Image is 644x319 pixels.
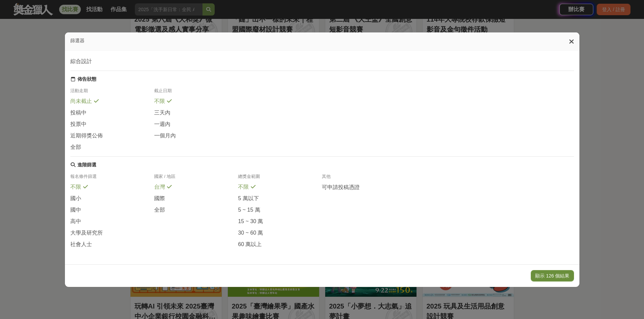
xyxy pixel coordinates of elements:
span: 一個月內 [154,132,176,139]
span: 投票中 [70,121,87,128]
span: 投稿中 [70,109,87,116]
span: 15 ~ 30 萬 [238,218,263,225]
span: 不限 [238,184,249,191]
span: 全部 [70,144,81,151]
span: 近期得獎公佈 [70,132,103,139]
span: 一週內 [154,121,170,128]
span: 可申請投稿憑證 [322,184,360,191]
div: 國家 / 地區 [154,174,238,184]
div: 佈告狀態 [77,76,96,82]
span: 大學及研究所 [70,230,103,237]
div: 其他 [322,174,406,184]
span: 國中 [70,207,81,214]
div: 活動走期 [70,88,154,98]
span: 社會人士 [70,241,92,248]
div: 進階篩選 [77,162,96,168]
span: 5 ~ 15 萬 [238,207,260,214]
span: 60 萬以上 [238,241,262,248]
div: 截止日期 [154,88,238,98]
span: 台灣 [154,184,165,191]
button: 顯示 126 個結果 [531,270,574,282]
div: 報名條件篩選 [70,174,154,184]
span: 綜合設計 [70,58,92,65]
span: 不限 [154,98,165,105]
span: 尚未截止 [70,98,92,105]
div: 總獎金範圍 [238,174,322,184]
span: 三天內 [154,109,170,116]
span: 國小 [70,195,81,202]
span: 高中 [70,218,81,225]
span: 篩選器 [70,38,85,43]
span: 30 ~ 60 萬 [238,230,263,237]
span: 5 萬以下 [238,195,259,202]
span: 全部 [154,207,165,214]
span: 國際 [154,195,165,202]
span: 不限 [70,184,81,191]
